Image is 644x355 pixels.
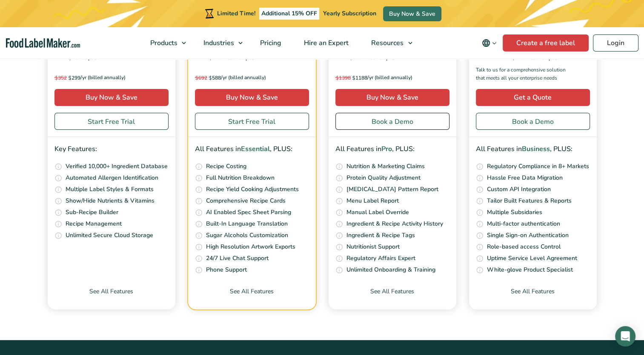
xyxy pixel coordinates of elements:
p: Built-In Language Translation [206,219,288,229]
a: Pricing [249,27,291,59]
span: 299 [54,74,80,82]
p: Single Sign-on Authentication [487,231,569,240]
a: Buy Now & Save [335,89,449,106]
span: Limited Time! [217,9,255,17]
span: Business [522,144,550,154]
p: Comprehensive Recipe Cards [206,196,286,206]
a: Buy Now & Save [383,6,441,21]
a: Resources [360,27,416,59]
p: Protein Quality Adjustment [346,173,421,183]
a: Login [593,34,638,52]
span: $ [335,74,339,81]
span: $ [209,74,212,81]
del: 692 [195,74,207,81]
span: $ [352,74,355,81]
p: Recipe Costing [206,162,246,171]
a: Start Free Trial [54,113,169,130]
span: Yearly Subscription [323,9,376,17]
p: White-glove Product Specialist [487,265,573,275]
a: See All Features [329,287,456,309]
p: High Resolution Artwork Exports [206,242,295,252]
span: 1188 [335,74,367,82]
a: Products [139,27,190,59]
p: Hassle Free Data Migration [487,173,563,183]
a: See All Features [188,287,316,309]
p: Manual Label Override [346,208,409,217]
a: Create a free label [503,34,589,52]
p: All Features in , PLUS: [335,144,449,155]
p: Multiple Subsidaries [487,208,542,217]
span: Products [148,38,178,48]
p: Phone Support [206,265,247,275]
span: Pricing [258,38,282,48]
p: Full Nutrition Breakdown [206,173,275,183]
p: Menu Label Report [346,196,399,206]
span: $ [195,74,198,81]
span: /yr (billed annually) [221,74,266,82]
p: Sugar Alcohols Customization [206,231,288,240]
p: Show/Hide Nutrients & Vitamins [66,196,155,206]
p: Verified 10,000+ Ingredient Database [66,162,168,171]
span: $ [54,74,58,81]
p: Key Features: [54,144,169,155]
p: Talk to us for a comprehensive solution that meets all your enterprise needs [476,66,574,82]
span: $ [68,74,72,81]
p: Unlimited Secure Cloud Storage [66,231,153,240]
span: Industries [201,38,235,48]
p: Ingredient & Recipe Tags [346,231,415,240]
p: Automated Allergen Identification [66,173,158,183]
span: Hire an Expert [301,38,349,48]
a: Book a Demo [335,113,449,130]
p: All Features in , PLUS: [195,144,309,155]
p: Custom API Integration [487,185,551,194]
p: Nutritionist Support [346,242,400,252]
p: Ingredient & Recipe Activity History [346,219,443,229]
p: All Features in , PLUS: [476,144,590,155]
span: Essential [241,144,270,154]
p: Multi-factor authentication [487,219,560,229]
button: Change language [476,34,503,52]
del: 352 [54,74,67,81]
a: Food Label Maker homepage [6,38,80,48]
a: Get a Quote [476,89,590,106]
a: Book a Demo [476,113,590,130]
span: /yr (billed annually) [80,74,126,82]
p: Recipe Yield Cooking Adjustments [206,185,299,194]
p: Unlimited Onboarding & Training [346,265,435,275]
p: Regulatory Compliance in 8+ Markets [487,162,589,171]
p: [MEDICAL_DATA] Pattern Report [346,185,438,194]
p: 24/7 Live Chat Support [206,254,269,263]
span: Resources [369,38,404,48]
p: Tailor Built Features & Reports [487,196,572,206]
p: Recipe Management [66,219,122,229]
a: Buy Now & Save [195,89,309,106]
span: 588 [195,74,221,82]
span: Additional 15% OFF [259,8,319,20]
span: /yr (billed annually) [367,74,412,82]
a: Start Free Trial [195,113,309,130]
span: Pro [381,144,392,154]
div: Open Intercom Messenger [615,326,635,346]
p: Sub-Recipe Builder [66,208,118,217]
a: Industries [192,27,247,59]
p: AI Enabled Spec Sheet Parsing [206,208,291,217]
p: Uptime Service Level Agreement [487,254,577,263]
a: See All Features [48,287,175,309]
a: See All Features [469,287,597,309]
a: Hire an Expert [293,27,358,59]
p: Regulatory Affairs Expert [346,254,415,263]
p: Nutrition & Marketing Claims [346,162,425,171]
p: Multiple Label Styles & Formats [66,185,154,194]
p: Role-based access Control [487,242,561,252]
del: 1398 [335,74,351,81]
a: Buy Now & Save [54,89,169,106]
